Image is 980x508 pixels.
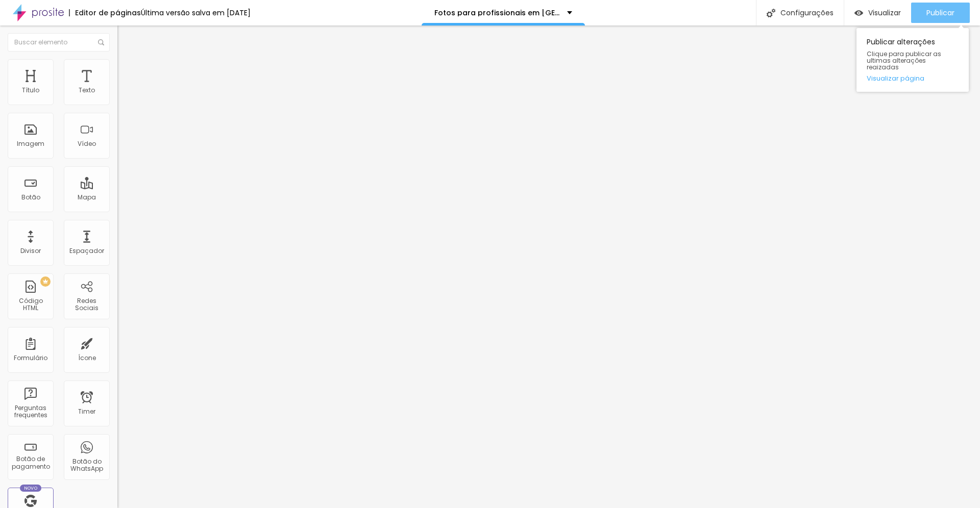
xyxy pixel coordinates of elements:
div: Editor de páginas [69,9,141,16]
span: Visualizar [868,9,901,17]
div: Novo [20,485,42,492]
a: Visualizar página [867,75,959,82]
div: Imagem [17,140,44,147]
div: Botão de pagamento [10,455,51,470]
div: Mapa [78,194,96,201]
div: Timer [78,408,95,415]
div: Título [22,87,39,94]
div: Botão do WhatsApp [66,458,107,473]
div: Redes Sociais [66,297,107,312]
button: Publicar [911,3,970,23]
div: Vídeo [78,140,96,147]
div: Código HTML [10,297,51,312]
span: Clique para publicar as ultimas alterações reaizadas [867,50,959,71]
p: Fotos para profissionais em [GEOGRAPHIC_DATA] [434,9,559,16]
input: Buscar elemento [8,33,110,52]
div: Formulário [14,354,47,362]
div: Publicar alterações [856,28,969,92]
img: Icone [98,39,104,45]
img: Icone [767,9,775,17]
div: Divisor [20,247,41,255]
button: Visualizar [844,3,911,23]
div: Botão [21,194,40,201]
div: Espaçador [69,247,104,255]
div: Ícone [78,354,96,362]
div: Última versão salva em [DATE] [141,9,251,16]
div: Texto [79,87,95,94]
span: Publicar [926,9,954,17]
div: Perguntas frequentes [10,404,51,419]
img: view-1.svg [854,9,863,17]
